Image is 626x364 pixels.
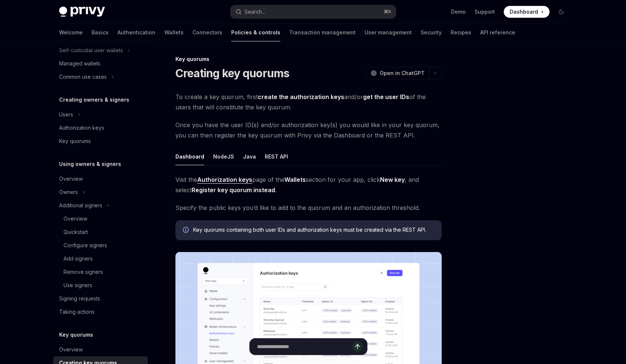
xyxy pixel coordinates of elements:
div: Remove signers [64,268,103,276]
a: create the authorization keys [258,93,344,101]
div: Additional signers [59,201,102,210]
button: NodeJS [213,148,234,165]
a: Configure signers [53,239,148,252]
div: Search... [244,7,265,16]
a: Taking actions [53,305,148,319]
h5: Using owners & signers [59,160,121,169]
img: dark logo [59,7,105,17]
a: Overview [53,212,148,225]
span: Dashboard [510,8,538,16]
a: Demo [451,8,466,16]
a: get the user IDs [363,93,409,101]
div: Owners [59,188,78,197]
a: User management [365,24,412,41]
button: Java [243,148,256,165]
div: Add signers [64,254,93,263]
button: Dashboard [175,148,204,165]
div: Key quorums [175,55,442,63]
h5: Creating owners & signers [59,95,129,104]
span: Key quorums containing both user IDs and authorization keys must be created via the REST API. [193,226,434,234]
a: Transaction management [289,24,356,41]
span: Open in ChatGPT [380,69,425,77]
div: Overview [59,174,83,183]
strong: Register key quorum instead [192,186,275,194]
button: Open in ChatGPT [366,67,429,79]
span: Visit the page of the section for your app, click , and select . [175,174,442,195]
button: REST API [265,148,288,165]
a: API reference [480,24,515,41]
svg: Info [183,227,190,234]
a: Wallets [164,24,184,41]
a: Overview [53,172,148,186]
span: Once you have the user ID(s) and/or authorization key(s) you would like in your key quorum, you c... [175,120,442,140]
strong: Wallets [284,176,306,183]
a: Recipes [451,24,471,41]
div: Authorization keys [59,123,104,132]
div: Managed wallets [59,59,100,68]
a: Security [421,24,442,41]
div: Overview [59,345,83,354]
a: Overview [53,343,148,356]
div: Overview [64,214,87,223]
a: Support [475,8,495,16]
a: Authorization keys [53,121,148,135]
div: Taking actions [59,307,95,316]
button: Send message [352,341,363,352]
a: Policies & controls [231,24,280,41]
button: Toggle dark mode [555,6,567,18]
a: Basics [92,24,109,41]
a: Signing requests [53,292,148,305]
div: Use signers [64,281,92,290]
h5: Key quorums [59,330,93,339]
button: Search...⌘K [230,5,396,18]
strong: Authorization keys [197,176,252,183]
span: To create a key quorum, first and/or of the users that will constitute the key quorum. [175,92,442,112]
div: Key quorums [59,137,91,146]
div: Signing requests [59,294,100,303]
div: Users [59,110,73,119]
h1: Creating key quorums [175,67,290,80]
strong: New key [380,176,405,183]
a: Dashboard [504,6,550,18]
div: Common use cases [59,72,107,81]
a: Add signers [53,252,148,265]
a: Key quorums [53,135,148,148]
a: Authorization keys [197,176,252,184]
span: ⌘ K [384,9,391,15]
a: Welcome [59,24,83,41]
div: Quickstart [64,228,88,237]
a: Use signers [53,279,148,292]
div: Configure signers [64,241,107,250]
a: Connectors [192,24,222,41]
a: Managed wallets [53,57,148,70]
a: Quickstart [53,225,148,239]
a: Remove signers [53,265,148,279]
span: Specify the public keys you’d like to add to the quorum and an authorization threshold. [175,203,442,213]
a: Authentication [117,24,155,41]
